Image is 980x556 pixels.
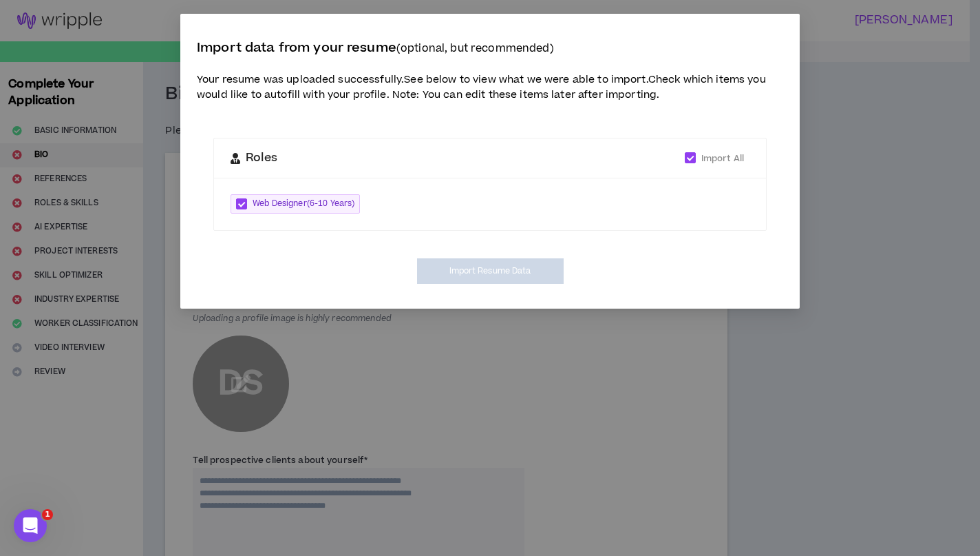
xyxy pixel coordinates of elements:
iframe: Intercom live chat [14,509,47,542]
button: Import Resume Data [417,258,564,284]
p: Your resume was uploaded successfully. See below to view what we were able to import. Check which... [197,72,783,103]
span: Roles [246,150,277,167]
span: Web Designer ( 6-10 Years ) [253,197,354,211]
span: 1 [42,509,53,520]
p: Import data from your resume [197,39,783,59]
button: Close [763,14,800,51]
small: (optional, but recommended) [396,41,554,56]
span: Import All [701,152,744,165]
